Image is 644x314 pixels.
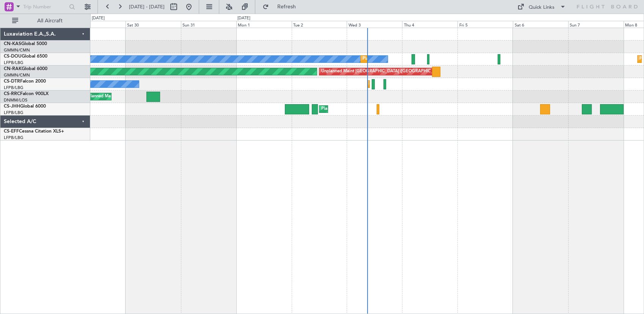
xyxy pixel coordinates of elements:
a: CN-RAKGlobal 6000 [4,67,47,71]
span: CS-DOU [4,54,22,59]
a: LFPB/LBG [4,60,24,66]
div: Tue 2 [292,21,347,28]
a: CN-KASGlobal 5000 [4,42,47,46]
span: CS-DTR [4,79,20,84]
div: Sun 7 [568,21,624,28]
span: Refresh [270,4,302,9]
span: CN-KAS [4,42,21,46]
a: GMMN/CMN [4,72,30,78]
a: LFPB/LBG [4,135,24,141]
div: Thu 4 [402,21,457,28]
div: Mon 1 [236,21,292,28]
a: LFPB/LBG [4,110,24,116]
div: Fri 29 [70,21,126,28]
div: Planned Maint [GEOGRAPHIC_DATA] ([GEOGRAPHIC_DATA]) [321,103,441,115]
a: CS-RRCFalcon 900LX [4,92,49,96]
span: CS-JHH [4,104,20,109]
a: GMMN/CMN [4,47,30,53]
div: Quick Links [529,4,554,11]
div: Fri 5 [457,21,513,28]
span: CS-RRC [4,92,20,96]
a: CS-JHHGlobal 6000 [4,104,46,109]
span: CN-RAK [4,67,22,71]
span: [DATE] - [DATE] [129,3,165,10]
div: Sat 30 [126,21,181,28]
button: Quick Links [514,1,570,13]
button: Refresh [259,1,305,13]
div: [DATE] [92,15,105,22]
a: LFPB/LBG [4,85,24,91]
a: CS-DTRFalcon 2000 [4,79,46,84]
a: CS-EFFCessna Citation XLS+ [4,129,64,134]
a: DNMM/LOS [4,97,27,103]
div: Unplanned Maint [GEOGRAPHIC_DATA] ([GEOGRAPHIC_DATA]) [321,66,446,77]
a: CS-DOUGlobal 6500 [4,54,47,59]
div: [DATE] [237,15,250,22]
div: Wed 3 [347,21,402,28]
span: CS-EFF [4,129,19,134]
input: Trip Number [23,1,67,12]
span: All Aircraft [20,18,80,23]
div: Sat 6 [513,21,568,28]
button: All Aircraft [8,15,82,27]
div: Sun 31 [181,21,236,28]
div: Planned Maint [GEOGRAPHIC_DATA] ([GEOGRAPHIC_DATA]) [363,53,482,65]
